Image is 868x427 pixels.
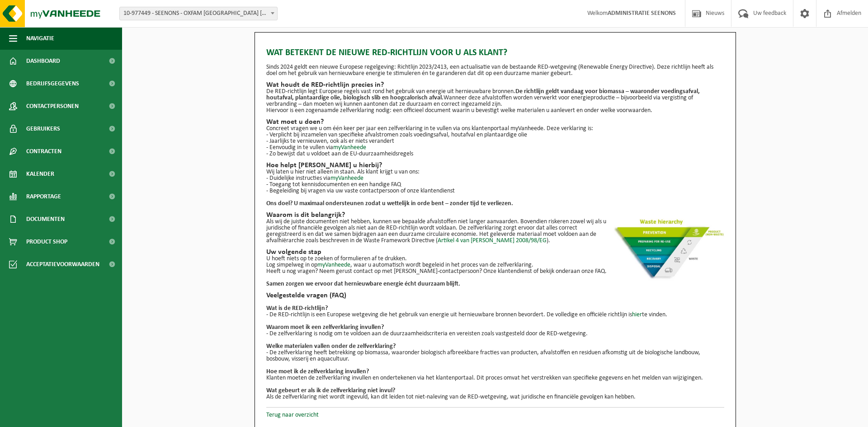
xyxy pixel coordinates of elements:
span: Documenten [26,208,65,230]
p: Sinds 2024 geldt een nieuwe Europese regelgeving: Richtlijn 2023/2413, een actualisatie van de be... [266,64,724,77]
a: myVanheede [333,144,366,151]
p: - Verplicht bij inzamelen van specifieke afvalstromen zoals voedingsafval, houtafval en plantaard... [266,132,724,138]
p: - Zo bewijst dat u voldoet aan de EU-duurzaamheidsregels [266,151,724,157]
span: Dashboard [26,50,60,72]
span: 10-977449 - SEENONS - OXFAM YUNUS CENTER HAREN - HAREN [119,7,278,20]
span: Gebruikers [26,117,60,140]
span: Acceptatievoorwaarden [26,253,99,276]
b: Wat gebeurt er als ik de zelfverklaring niet invul? [266,387,395,394]
h2: Waarom is dit belangrijk? [266,211,724,219]
strong: Ons doel? U maximaal ondersteunen zodat u wettelijk in orde bent – zonder tijd te verliezen. [266,200,513,207]
a: myVanheede [317,262,350,268]
a: hier [632,311,642,318]
p: - Begeleiding bij vragen via uw vaste contactpersoon of onze klantendienst [266,188,724,194]
span: Product Shop [26,230,67,253]
p: Klanten moeten de zelfverklaring invullen en ondertekenen via het klantenportaal. Dit proces omva... [266,375,724,381]
span: Contracten [26,140,61,163]
a: myVanheede [330,175,363,182]
b: Samen zorgen we ervoor dat hernieuwbare energie écht duurzaam blijft. [266,281,460,287]
p: De RED-richtlijn legt Europese regels vast rond het gebruik van energie uit hernieuwbare bronnen.... [266,89,724,108]
p: Concreet vragen we u om één keer per jaar een zelfverklaring in te vullen via ons klantenportaal ... [266,126,724,132]
p: - Duidelijke instructies via [266,175,724,182]
span: Contactpersonen [26,95,79,117]
h2: Hoe helpt [PERSON_NAME] u hierbij? [266,162,724,169]
span: 10-977449 - SEENONS - OXFAM YUNUS CENTER HAREN - HAREN [120,7,277,20]
p: - Toegang tot kennisdocumenten en een handige FAQ [266,182,724,188]
p: Als wij de juiste documenten niet hebben, kunnen we bepaalde afvalstoffen niet langer aanvaarden.... [266,219,724,244]
p: - De zelfverklaring heeft betrekking op biomassa, waaronder biologisch afbreekbare fracties van p... [266,350,724,362]
span: Bedrijfsgegevens [26,72,79,95]
p: - Eenvoudig in te vullen via [266,145,724,151]
h2: Uw volgende stap [266,249,724,256]
span: Wat betekent de nieuwe RED-richtlijn voor u als klant? [266,46,507,60]
b: Waarom moet ik een zelfverklaring invullen? [266,324,384,331]
span: Navigatie [26,27,54,50]
p: Heeft u nog vragen? Neem gerust contact op met [PERSON_NAME]-contactpersoon? Onze klantendienst o... [266,268,724,275]
strong: De richtlijn geldt vandaag voor biomassa – waaronder voedingsafval, houtafval, plantaardige olie,... [266,88,700,101]
h2: Wat houdt de RED-richtlijn precies in? [266,81,724,89]
span: Kalender [26,163,54,185]
p: - Jaarlijks te vernieuwen, ook als er niets verandert [266,138,724,145]
b: Hoe moet ik de zelfverklaring invullen? [266,368,369,375]
h2: Veelgestelde vragen (FAQ) [266,292,724,299]
p: Wij laten u hier niet alleen in staan. Als klant krijgt u van ons: [266,169,724,175]
h2: Wat moet u doen? [266,118,724,126]
p: - De zelfverklaring is nodig om te voldoen aan de duurzaamheidscriteria en vereisten zoals vastge... [266,331,724,337]
p: - De RED-richtlijn is een Europese wetgeving die het gebruik van energie uit hernieuwbare bronnen... [266,312,724,318]
a: Artikel 4 van [PERSON_NAME] 2008/98/EG [438,237,547,244]
p: U hoeft niets op te zoeken of formulieren af te drukken. Log simpelweg in op , waar u automatisch... [266,256,724,268]
span: Rapportage [26,185,61,208]
a: Terug naar overzicht [266,412,319,418]
strong: ADMINISTRATIE SEENONS [608,10,676,17]
p: Hiervoor is een zogenaamde zelfverklaring nodig: een officieel document waarin u bevestigt welke ... [266,108,724,114]
b: Welke materialen vallen onder de zelfverklaring? [266,343,396,350]
b: Wat is de RED-richtlijn? [266,305,328,312]
p: Als de zelfverklaring niet wordt ingevuld, kan dit leiden tot niet-naleving van de RED-wetgeving,... [266,394,724,400]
